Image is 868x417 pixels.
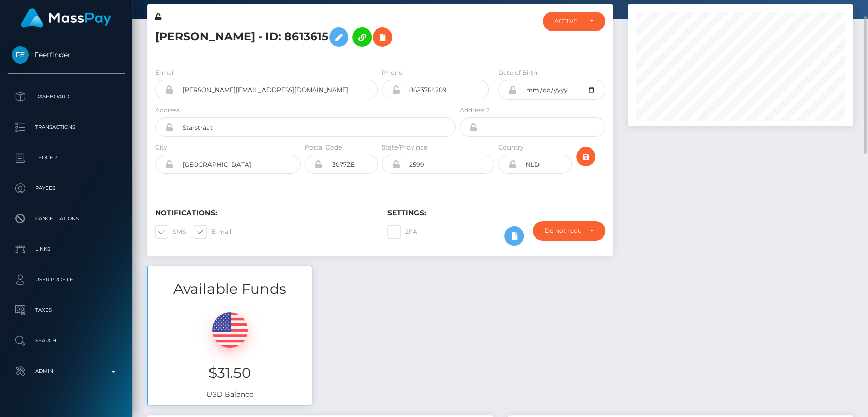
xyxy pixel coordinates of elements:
span: Feetfinder [8,50,125,59]
p: Transactions [12,120,121,135]
p: Cancellations [12,211,121,226]
h5: [PERSON_NAME] - ID: 8613615 [155,22,450,52]
label: Country [498,143,524,152]
h6: Notifications: [155,208,372,217]
label: City [155,143,167,152]
p: Payees [12,181,121,196]
img: MassPay Logo [21,8,111,28]
a: Ledger [8,145,125,170]
a: Admin [8,359,125,384]
p: Dashboard [12,89,121,104]
label: E-mail [155,68,175,77]
a: Links [8,236,125,262]
a: Taxes [8,297,125,323]
a: Payees [8,175,125,201]
label: State/Province [382,143,427,152]
a: Dashboard [8,84,125,109]
p: Ledger [12,150,121,165]
button: ACTIVE [543,12,605,31]
a: User Profile [8,267,125,292]
label: Postal Code [305,143,342,152]
label: Address 2 [460,106,490,115]
p: Taxes [12,303,121,318]
h6: Settings: [387,208,605,217]
a: Transactions [8,114,125,140]
label: Date of Birth [498,68,537,77]
a: Cancellations [8,206,125,231]
h3: $31.50 [156,363,304,383]
label: Address [155,106,180,115]
h3: Available Funds [148,279,312,299]
label: SMS [155,225,186,239]
label: 2FA [387,225,417,239]
button: Do not require [533,221,605,241]
img: Feetfinder [12,46,29,64]
label: Phone [382,68,402,77]
p: Links [12,242,121,257]
p: Search [12,333,121,348]
p: Admin [12,364,121,379]
div: Do not require [545,227,581,235]
label: E-mail [194,225,231,239]
div: ACTIVE [554,17,581,25]
p: User Profile [12,272,121,287]
a: Search [8,328,125,353]
img: USD.png [212,312,248,348]
div: USD Balance [148,300,312,405]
